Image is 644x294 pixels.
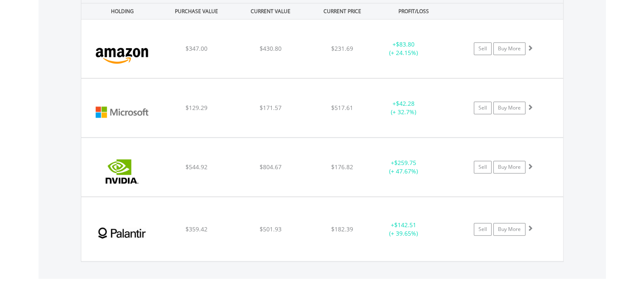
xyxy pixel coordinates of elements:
a: Buy More [493,42,525,55]
div: PURCHASE VALUE [160,3,233,19]
div: HOLDING [82,3,159,19]
a: Sell [474,161,492,173]
a: Sell [474,42,492,55]
span: $176.82 [331,163,353,171]
div: + (+ 39.65%) [372,221,436,238]
span: $171.57 [260,104,282,112]
span: $544.92 [185,163,207,171]
div: + (+ 32.7%) [372,99,436,116]
img: EQU.US.NVDA.png [86,148,158,194]
span: $231.69 [331,44,353,52]
a: Buy More [493,223,525,236]
span: $259.75 [394,159,416,167]
span: $517.61 [331,104,353,112]
span: $42.28 [396,99,415,107]
img: EQU.US.MSFT.png [86,89,158,135]
img: EQU.US.AMZN.png [86,30,158,76]
div: CURRENT PRICE [308,3,376,19]
div: CURRENT VALUE [235,3,307,19]
span: $430.80 [260,44,282,52]
div: PROFIT/LOSS [378,3,450,19]
a: Sell [474,102,492,114]
a: Sell [474,223,492,236]
span: $804.67 [260,163,282,171]
span: $347.00 [185,44,207,52]
span: $142.51 [394,221,416,229]
span: $359.42 [185,225,207,233]
a: Buy More [493,102,525,114]
a: Buy More [493,161,525,173]
span: $501.93 [260,225,282,233]
div: + (+ 47.67%) [372,159,436,176]
img: EQU.US.PLTR.png [86,208,158,258]
span: $83.80 [396,40,415,48]
span: $129.29 [185,104,207,112]
div: + (+ 24.15%) [372,40,436,57]
span: $182.39 [331,225,353,233]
